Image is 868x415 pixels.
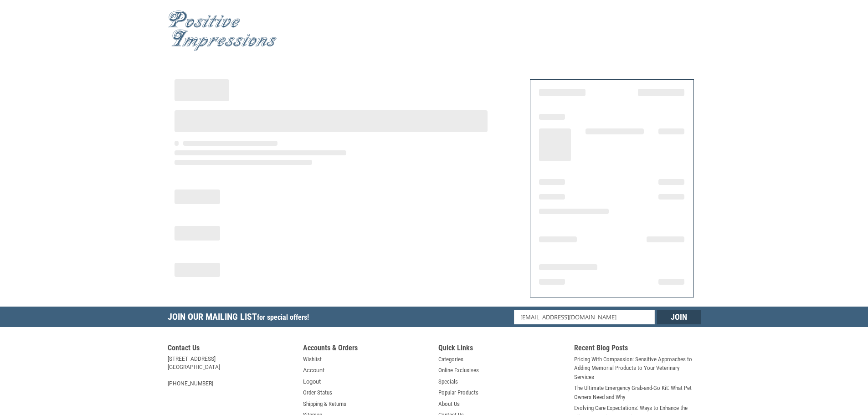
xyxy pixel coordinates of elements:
[574,355,701,382] a: Pricing With Compassion: Sensitive Approaches to Adding Memorial Products to Your Veterinary Serv...
[168,355,294,388] address: [STREET_ADDRESS] [GEOGRAPHIC_DATA] [PHONE_NUMBER]
[574,343,701,355] h5: Recent Blog Posts
[438,366,479,375] a: Online Exclusives
[168,307,313,330] h5: Join Our Mailing List
[303,388,332,397] a: Order Status
[438,355,463,364] a: Categories
[303,377,321,386] a: Logout
[168,343,294,355] h5: Contact Us
[438,388,478,397] a: Popular Products
[438,377,458,386] a: Specials
[303,366,324,375] a: Account
[303,400,346,409] a: Shipping & Returns
[574,384,701,401] a: The Ultimate Emergency Grab-and-Go Kit: What Pet Owners Need and Why
[438,400,460,409] a: About Us
[657,310,701,324] input: Join
[438,343,565,355] h5: Quick Links
[303,343,430,355] h5: Accounts & Orders
[303,355,322,364] a: Wishlist
[257,313,309,322] span: for special offers!
[514,310,655,324] input: Email
[168,10,277,51] img: Positive Impressions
